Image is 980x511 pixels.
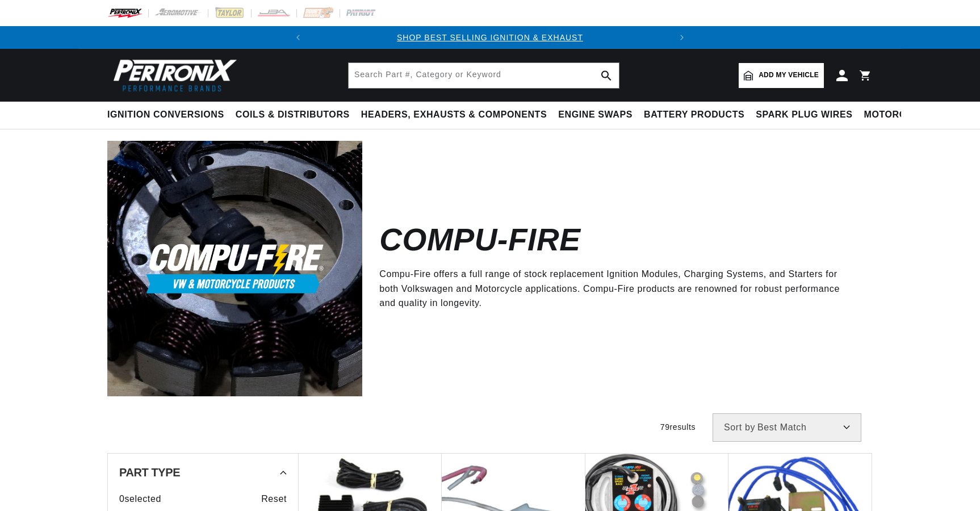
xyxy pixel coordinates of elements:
summary: Coils & Distributors [230,102,355,128]
a: Add my vehicle [739,63,824,88]
p: Compu-Fire offers a full range of stock replacement Ignition Modules, Charging Systems, and Start... [379,267,856,311]
summary: Battery Products [638,102,750,128]
span: 0 selected [119,492,161,506]
h2: Compu-Fire [379,227,580,253]
img: Pertronix [107,56,238,95]
img: Compu-Fire [107,141,362,396]
span: Coils & Distributors [236,109,350,121]
input: Search Part #, Category or Keyword [349,63,619,88]
span: Engine Swaps [558,109,633,121]
summary: Ignition Conversions [107,102,230,128]
summary: Motorcycle [858,102,937,128]
span: Part Type [119,467,180,478]
summary: Headers, Exhausts & Components [355,102,552,128]
span: Reset [261,492,287,506]
summary: Spark Plug Wires [750,102,858,128]
span: 79 results [660,422,696,432]
select: Sort by [713,413,861,442]
button: Translation missing: en.sections.announcements.previous_announcement [287,26,309,49]
span: Headers, Exhausts & Components [361,109,547,121]
div: Announcement [309,31,671,44]
button: search button [594,63,619,88]
span: Spark Plug Wires [756,109,852,121]
button: Translation missing: en.sections.announcements.next_announcement [671,26,693,49]
span: Ignition Conversions [107,109,224,121]
span: Motorcycle [864,109,932,121]
slideshow-component: Translation missing: en.sections.announcements.announcement_bar [79,26,901,49]
span: Battery Products [644,109,744,121]
span: Sort by [724,423,755,432]
div: 1 of 2 [309,31,671,44]
summary: Engine Swaps [552,102,638,128]
a: SHOP BEST SELLING IGNITION & EXHAUST [397,33,583,42]
span: Add my vehicle [759,70,819,81]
